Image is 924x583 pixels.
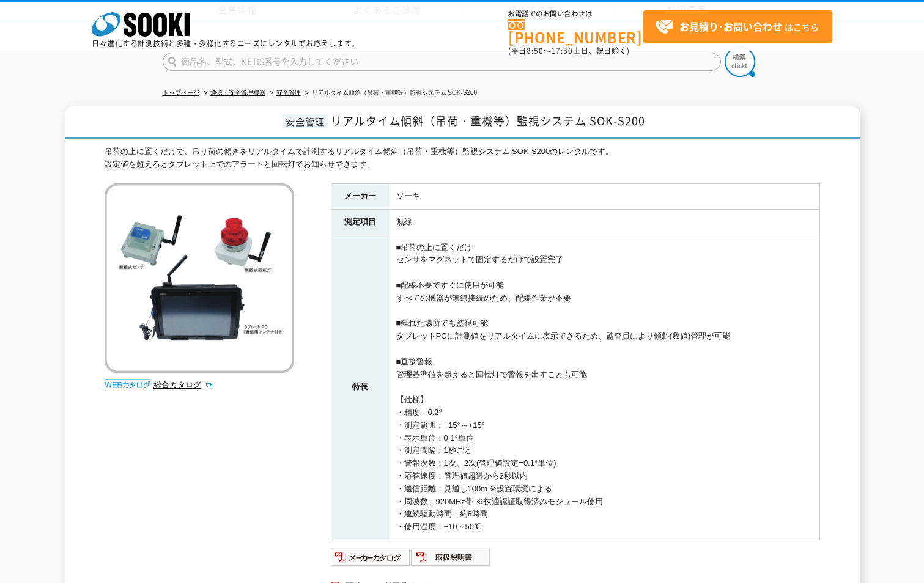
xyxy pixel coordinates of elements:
[303,87,478,100] li: リアルタイム傾斜（吊荷・重機等）監視システム SOK-S200
[390,209,819,235] td: 無線
[105,379,150,391] img: webカタログ
[92,40,360,47] p: 日々進化する計測技術と多種・多様化するニーズにレンタルでお応えします。
[283,114,328,128] span: 安全管理
[331,235,390,540] th: 特長
[163,53,721,71] input: 商品名、型式、NETIS番号を入力してください
[527,45,544,56] span: 8:50
[331,183,390,209] th: メーカー
[643,10,832,43] a: お見積り･お問い合わせはこちら
[331,555,411,565] a: メーカーカタログ
[210,89,265,96] a: 通信・安全管理機器
[390,235,819,540] td: ■吊荷の上に置くだけ センサをマグネットで固定するだけで設置完了 ■配線不要ですぐに使用が可能 すべての機器が無線接続のため、配線作業が不要 ■離れた場所でも監視可能 タブレットPCに計測値をリ...
[508,45,629,56] span: (平日 ～ 土日、祝日除く)
[105,183,294,373] img: リアルタイム傾斜（吊荷・重機等）監視システム SOK-S200
[331,209,390,235] th: 測定項目
[105,145,820,171] div: 吊荷の上に置くだけで、吊り荷の傾きをリアルタイムで計測するリアルタイム傾斜（吊荷・重機等）監視システム SOK-S200のレンタルです。 設定値を超えるとタブレット上でのアラートと回転灯でお知ら...
[655,18,819,36] span: はこちら
[411,548,491,567] img: 取扱説明書
[331,548,411,567] img: メーカーカタログ
[725,46,755,77] img: btn_search.png
[390,183,819,209] td: ソーキ
[508,10,643,18] span: お電話でのお問い合わせは
[163,89,199,96] a: トップページ
[276,89,301,96] a: 安全管理
[679,19,782,34] strong: お見積り･お問い合わせ
[331,112,645,129] span: リアルタイム傾斜（吊荷・重機等）監視システム SOK-S200
[551,45,573,56] span: 17:30
[411,555,491,565] a: 取扱説明書
[153,380,213,389] a: 総合カタログ
[508,19,643,44] a: [PHONE_NUMBER]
